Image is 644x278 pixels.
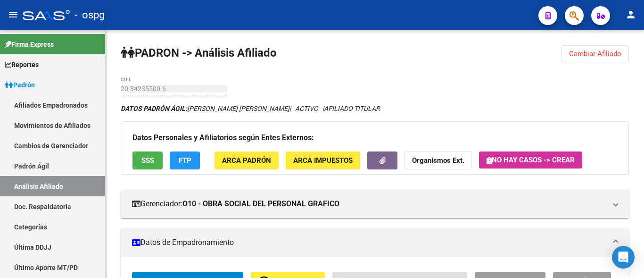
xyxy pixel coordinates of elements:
mat-icon: person [625,9,636,20]
span: ARCA Impuestos [293,157,353,165]
i: | ACTIVO | [121,105,380,112]
button: SSS [132,152,163,169]
span: Padrón [5,80,35,90]
button: Organismos Ext. [405,152,472,169]
span: Reportes [5,59,39,70]
span: ARCA Padrón [222,157,271,165]
mat-expansion-panel-header: Datos de Empadronamiento [121,228,629,257]
div: Open Intercom Messenger [612,246,635,269]
span: SSS [141,157,154,165]
mat-icon: menu [8,9,19,20]
strong: O10 - OBRA SOCIAL DEL PERSONAL GRAFICO [182,199,339,209]
button: No hay casos -> Crear [479,152,582,168]
span: [PERSON_NAME] [PERSON_NAME] [121,105,289,112]
mat-panel-title: Datos de Empadronamiento [132,237,606,248]
button: ARCA Impuestos [286,152,360,169]
mat-expansion-panel-header: Gerenciador:O10 - OBRA SOCIAL DEL PERSONAL GRAFICO [121,190,629,218]
button: FTP [170,152,200,169]
span: Firma Express [5,39,54,50]
h3: Datos Personales y Afiliatorios según Entes Externos: [132,131,617,144]
strong: Organismos Ext. [412,157,464,165]
span: AFILIADO TITULAR [324,105,380,112]
span: No hay casos -> Crear [487,156,575,164]
strong: PADRON -> Análisis Afiliado [121,46,277,59]
span: - ospg [74,5,105,25]
button: Cambiar Afiliado [561,45,629,62]
button: ARCA Padrón [215,152,279,169]
strong: DATOS PADRÓN ÁGIL: [121,105,187,112]
mat-panel-title: Gerenciador: [132,199,606,209]
span: FTP [179,157,191,165]
span: Cambiar Afiliado [569,50,621,58]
